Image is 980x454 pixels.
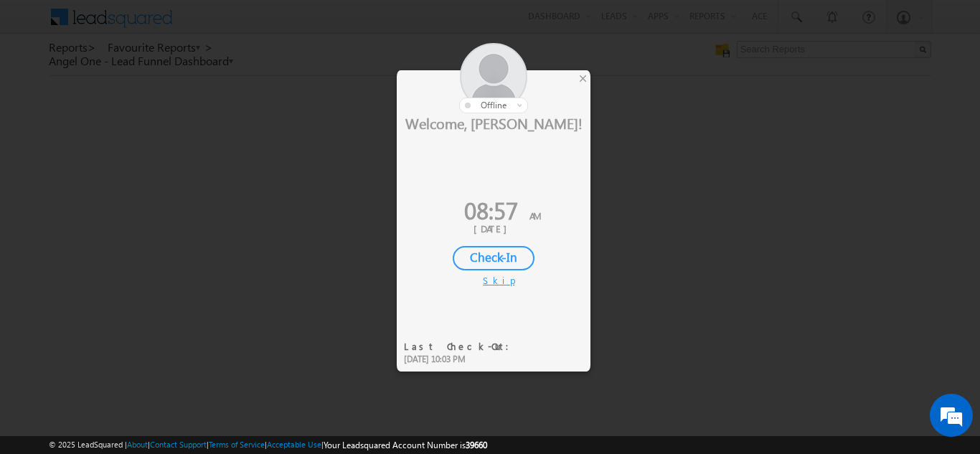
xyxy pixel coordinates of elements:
span: 39660 [466,440,487,450]
span: offline [481,100,507,110]
span: © 2025 LeadSquared | | | | | [49,438,487,452]
span: 08:57 [464,194,518,226]
div: Check-In [453,246,534,270]
div: Last Check-Out: [404,340,518,353]
a: Acceptable Use [267,440,321,449]
div: [DATE] 10:03 PM [404,353,518,366]
span: AM [529,209,541,222]
div: Skip [483,274,504,287]
a: About [127,440,148,449]
span: Your Leadsquared Account Number is [324,440,487,450]
a: Contact Support [150,440,207,449]
div: [DATE] [407,222,580,235]
div: × [575,70,590,86]
a: Terms of Service [209,440,265,449]
div: Welcome, [PERSON_NAME]! [397,113,590,132]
